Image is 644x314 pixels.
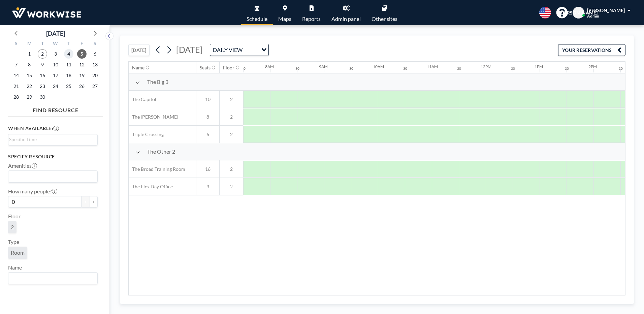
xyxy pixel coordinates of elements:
label: Floor [8,213,21,220]
div: 11AM [427,64,438,69]
div: 9AM [319,64,328,69]
span: Reports [302,16,321,22]
span: Tuesday, September 30, 2025 [38,92,47,102]
span: 10 [196,96,219,102]
label: How many people? [8,188,57,195]
span: Thursday, September 11, 2025 [64,60,73,69]
span: 16 [196,166,219,172]
span: Admin panel [331,16,361,22]
span: The Other 2 [147,148,175,155]
label: Type [8,239,19,245]
span: 6 [196,131,219,137]
span: The Broad Training Room [129,166,185,172]
span: Sunday, September 28, 2025 [11,92,21,102]
span: 2 [220,114,243,120]
span: Monday, September 22, 2025 [25,82,34,91]
input: Search for option [9,172,94,181]
img: organization-logo [11,6,83,20]
span: Triple Crossing [129,131,164,137]
span: Monday, September 15, 2025 [25,71,34,80]
button: + [90,196,98,208]
div: T [36,40,49,49]
div: S [88,40,101,49]
input: Search for option [9,274,94,283]
span: The Capitol [129,96,156,102]
div: W [49,40,62,49]
span: Monday, September 1, 2025 [25,49,34,59]
div: 8AM [265,64,274,69]
button: - [82,196,90,208]
span: Saturday, September 13, 2025 [90,60,100,69]
div: F [75,40,88,49]
div: 30 [457,66,461,71]
label: Amenities [8,162,37,169]
span: 2 [220,131,243,137]
div: Search for option [210,44,268,56]
div: Search for option [8,134,97,145]
span: [PERSON_NAME] [587,7,625,13]
div: Floor [223,65,234,71]
span: Saturday, September 20, 2025 [90,71,100,80]
span: Schedule [247,16,267,22]
span: Friday, September 26, 2025 [77,82,87,91]
button: YOUR RESERVATIONS [558,44,625,56]
span: Tuesday, September 16, 2025 [38,71,47,80]
span: Friday, September 19, 2025 [77,71,87,80]
span: Thursday, September 25, 2025 [64,82,73,91]
span: The Big 3 [147,78,168,85]
span: [DATE] [176,44,203,55]
span: The Flex Day Office [129,184,173,190]
span: Admin [587,13,599,19]
span: Tuesday, September 23, 2025 [38,82,47,91]
span: [PERSON_NAME] [560,10,598,16]
span: Wednesday, September 10, 2025 [51,60,60,69]
label: Name [8,264,22,271]
div: Name [132,65,144,71]
div: Seats [200,65,211,71]
span: 2 [220,184,243,190]
span: Tuesday, September 2, 2025 [38,49,47,59]
span: Friday, September 12, 2025 [77,60,87,69]
span: Maps [278,16,291,22]
span: Monday, September 8, 2025 [25,60,34,69]
div: T [62,40,75,49]
div: M [23,40,36,49]
div: [DATE] [46,29,65,38]
h3: Specify resource [8,154,98,160]
div: 30 [619,66,623,71]
span: Tuesday, September 9, 2025 [38,60,47,69]
div: 30 [511,66,515,71]
span: 2 [220,166,243,172]
div: Search for option [8,273,97,284]
div: 30 [349,66,353,71]
span: 2 [11,224,14,230]
span: 8 [196,114,219,120]
div: 2PM [588,64,597,69]
div: 30 [403,66,407,71]
span: Wednesday, September 3, 2025 [51,49,60,59]
span: Room [11,249,25,256]
div: 1PM [535,64,543,69]
span: Sunday, September 14, 2025 [11,71,21,80]
span: Friday, September 5, 2025 [77,49,87,59]
span: 2 [220,96,243,102]
div: 10AM [373,64,384,69]
span: Saturday, September 27, 2025 [90,82,100,91]
h4: FIND RESOURCE [8,104,103,114]
span: 3 [196,184,219,190]
span: Saturday, September 6, 2025 [90,49,100,59]
div: Search for option [8,171,97,182]
div: 30 [295,66,299,71]
div: 30 [565,66,569,71]
input: Search for option [245,45,257,54]
span: Thursday, September 18, 2025 [64,71,73,80]
span: Other sites [372,16,397,22]
span: Sunday, September 21, 2025 [11,82,21,91]
span: Wednesday, September 17, 2025 [51,71,60,80]
div: 12PM [481,64,491,69]
span: The [PERSON_NAME] [129,114,178,120]
span: DAILY VIEW [212,45,244,54]
div: S [10,40,23,49]
input: Search for option [9,136,94,143]
div: 30 [241,66,246,71]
